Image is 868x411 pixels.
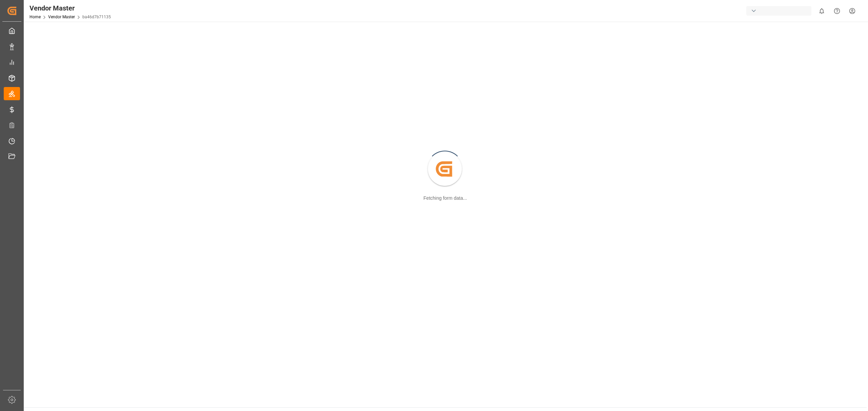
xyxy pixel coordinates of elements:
div: Fetching form data... [423,195,467,202]
button: show 0 new notifications [814,3,829,19]
a: Home [29,15,41,19]
a: Vendor Master [48,15,75,19]
button: Help Center [829,3,845,19]
div: Vendor Master [29,3,111,13]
